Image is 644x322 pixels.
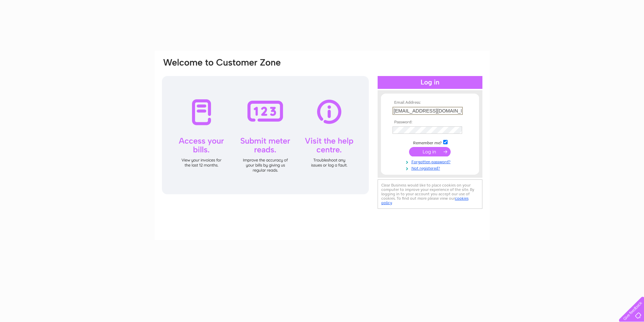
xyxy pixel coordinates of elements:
input: Submit [409,147,451,156]
a: Forgotten password? [392,158,469,165]
th: Password: [391,120,469,125]
td: Remember me? [391,139,469,146]
th: Email Address: [391,100,469,105]
div: Clear Business would like to place cookies on your computer to improve your experience of the sit... [378,179,482,209]
a: Not registered? [392,165,469,171]
a: cookies policy [381,196,469,205]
